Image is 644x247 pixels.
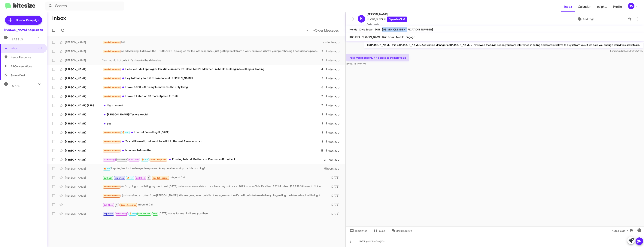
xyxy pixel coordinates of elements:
[346,227,370,234] button: Templates
[11,55,43,59] span: Needs Response
[104,212,114,215] span: Important
[321,131,342,134] div: 8 minutes ago
[11,46,43,50] span: Inbox
[102,211,325,216] div: [DATE] works for me. I will see you then.
[346,54,409,61] p: Yes I would but only if it's close to the kbb value
[65,212,102,216] div: [PERSON_NAME]
[138,212,151,215] span: Sold Verified
[65,131,102,134] div: [PERSON_NAME]
[5,16,42,25] a: Special Campaign
[65,158,102,161] div: [PERSON_NAME]
[324,167,342,170] div: 5 hours ago
[321,122,342,125] div: 8 minutes ago
[360,16,363,22] span: K
[104,158,115,161] span: Try Pausing
[65,140,102,143] div: [PERSON_NAME]
[625,3,640,9] button: DM
[104,204,114,206] span: Call Them
[65,194,102,198] div: [PERSON_NAME]
[104,131,120,134] span: Needs Response
[378,227,385,234] span: Pause
[387,17,407,22] a: Open in CRM
[612,227,630,234] span: Auto Fields
[313,28,315,33] span: »
[104,95,120,98] span: Needs Response
[104,194,120,197] span: Needs Response
[11,73,25,77] span: Save a Deal
[545,16,626,22] button: Add Tags
[375,28,381,31] span: 2018
[65,104,102,107] div: [PERSON_NAME] [PERSON_NAME]
[153,212,157,215] span: Sold
[104,149,120,152] span: Needs Response
[153,177,169,179] span: Needs Response
[324,158,342,161] div: an hour ago
[65,167,102,170] div: [PERSON_NAME]
[382,28,433,31] span: [US_VEHICLE_IDENTIFICATION_NUMBER]
[65,77,102,80] div: [PERSON_NAME]
[102,67,321,71] div: Hello yes I do I apologize I'm still currently off island but I'll lyk when I'm back, looking int...
[306,28,308,33] span: «
[311,27,341,34] button: Next
[325,194,342,198] div: [DATE]
[102,166,324,171] div: I apologize for the delayed response. Are you able to stop by this morning?
[321,77,342,80] div: 5 minutes ago
[367,12,407,17] span: [PERSON_NAME]
[65,49,102,53] div: [PERSON_NAME]
[104,185,120,188] span: Needs Response
[406,35,415,39] span: Engage
[594,1,610,12] span: Insights
[102,113,321,116] div: [PERSON_NAME]! Yes we would
[321,140,342,143] div: 8 minutes ago
[65,67,102,71] div: [PERSON_NAME]
[102,202,325,207] div: Inbound Call
[321,49,342,53] div: 3 minutes ago
[65,58,102,62] div: [PERSON_NAME]
[65,86,102,89] div: [PERSON_NAME]
[52,15,66,21] h1: Inbox
[65,95,102,98] div: [PERSON_NAME]
[321,149,342,152] div: 11 minutes ago
[16,18,39,22] span: Special Campaign
[583,16,594,22] span: Add Tags
[325,212,342,216] div: [DATE]
[561,1,575,12] a: Inbox
[102,148,321,153] div: how much do u offer
[102,139,321,144] div: Yes I still own it, but want to sell it in the next 2 weeks or so
[104,50,120,52] span: Needs Response
[12,84,20,88] span: More
[610,49,643,52] span: Sender [DATE] 12:42:29 PM
[315,28,339,33] span: Older Messages
[304,27,341,34] nav: Page navigation example
[127,177,133,179] span: 🔥 Hot
[11,64,32,68] span: All Conversations
[102,94,321,98] div: I have it listed on FB marketplace for 15K
[364,42,643,48] p: Hi [PERSON_NAME] this is [PERSON_NAME], Acquisition Manager at [PERSON_NAME]. I reviewed the Civi...
[610,1,625,12] span: Profile
[104,68,120,70] span: Needs Response
[12,38,23,41] span: Labels
[104,167,110,170] span: 🔥 Hot
[65,122,102,125] div: [PERSON_NAME]
[304,27,311,34] button: Previous
[4,28,43,32] div: [PERSON_NAME] Acquisition
[321,113,342,116] div: 8 minutes ago
[122,131,129,134] span: 🔥 Hot
[104,77,120,80] span: Needs Response
[65,176,102,180] div: [PERSON_NAME]
[102,58,321,62] div: Yes I would but only if it's close to the kbb value
[65,113,102,116] div: [PERSON_NAME]
[102,193,325,198] div: I just received an offer from [PERSON_NAME]. We are going over details. If we agree on the #'s I ...
[325,176,342,180] div: [DATE]
[321,58,342,62] div: 3 minutes ago
[115,177,124,179] span: Important
[321,67,342,71] div: 4 minutes ago
[370,227,388,234] button: Pause
[102,104,321,107] div: Yeah I would
[104,140,120,143] span: Needs Response
[116,212,127,215] span: Try Pausing
[321,104,342,107] div: 7 minutes ago
[618,49,624,52] span: said at
[321,95,342,98] div: 7 minutes ago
